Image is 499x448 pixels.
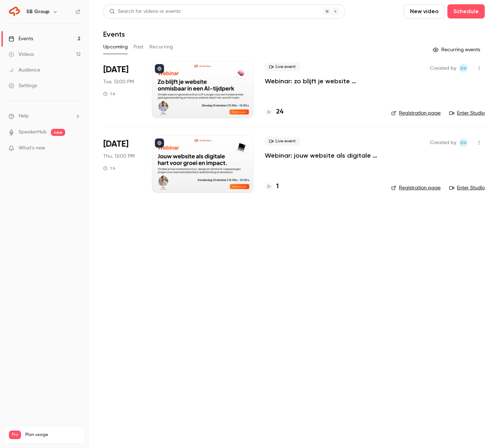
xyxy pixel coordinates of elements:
[103,138,128,150] span: [DATE]
[461,64,467,73] span: Dv
[461,138,467,147] span: Dv
[276,107,283,117] h4: 24
[404,4,445,19] button: New video
[265,151,380,160] a: Webinar: jouw website als digitale hart voor groei en impact
[447,4,485,19] button: Schedule
[103,61,141,118] div: Oct 14 Tue, 12:00 PM (Europe/Amsterdam)
[133,41,144,53] button: Past
[276,182,279,191] h4: 1
[19,112,29,120] span: Help
[9,35,33,42] div: Events
[9,112,80,120] li: help-dropdown-opener
[430,138,456,147] span: Created by
[72,145,80,152] iframe: Noticeable Trigger
[265,63,300,71] span: Live event
[449,110,485,117] a: Enter Studio
[265,107,283,117] a: 24
[9,51,34,58] div: Videos
[19,128,47,136] a: SpeakerHub
[103,30,125,38] h1: Events
[103,41,128,53] button: Upcoming
[430,64,456,73] span: Created by
[103,91,115,97] div: 1 h
[430,44,485,56] button: Recurring events
[103,153,135,160] span: Thu, 12:00 PM
[265,182,279,191] a: 1
[25,432,80,438] span: Plan usage
[265,77,380,85] a: Webinar: zo blijft je website onmisbaar in een AI-tijdperk
[9,431,21,439] span: Pro
[9,6,20,17] img: SB Group
[103,78,134,85] span: Tue, 12:00 PM
[103,64,128,75] span: [DATE]
[9,82,37,89] div: Settings
[391,184,441,191] a: Registration page
[26,8,49,15] h6: SB Group
[459,138,468,147] span: Dante van der heijden
[103,136,141,193] div: Oct 23 Thu, 12:00 PM (Europe/Amsterdam)
[149,41,173,53] button: Recurring
[449,184,485,191] a: Enter Studio
[109,8,180,15] div: Search for videos or events
[391,110,441,117] a: Registration page
[9,67,40,74] div: Audience
[459,64,468,73] span: Dante van der heijden
[265,137,300,146] span: Live event
[19,144,45,152] span: What's new
[51,129,65,136] span: new
[103,165,115,171] div: 1 h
